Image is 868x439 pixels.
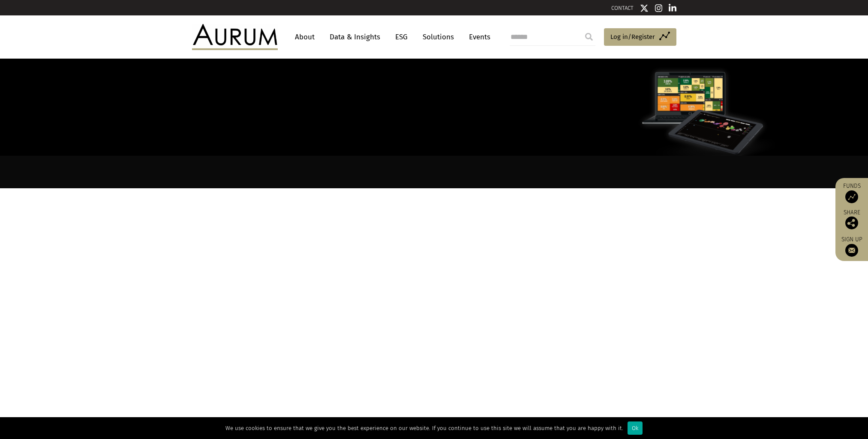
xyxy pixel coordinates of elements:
img: Twitter icon [640,4,649,12]
img: Aurum [192,24,278,50]
a: Log in/Register [604,28,676,46]
a: About [291,29,319,45]
img: Sign up to our newsletter [845,244,858,257]
img: Access Funds [845,190,858,203]
a: ESG [391,29,412,45]
div: Ok [628,421,643,435]
img: Instagram icon [655,4,663,12]
img: Linkedin icon [669,4,676,12]
span: Log in/Register [610,32,655,42]
div: Share [840,210,864,229]
input: Submit [580,28,598,45]
a: Events [465,29,490,45]
a: Data & Insights [325,29,384,45]
a: Solutions [418,29,458,45]
a: CONTACT [611,5,634,11]
a: Sign up [840,236,864,257]
img: Share this post [845,217,858,229]
a: Funds [840,182,864,203]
